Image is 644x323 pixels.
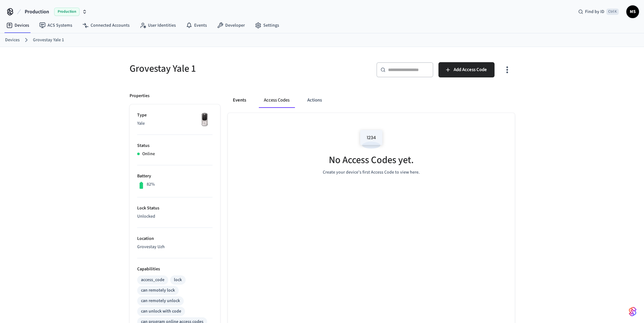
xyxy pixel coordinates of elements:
[329,154,414,167] h5: No Access Codes yet.
[137,235,213,242] p: Location
[137,266,213,273] p: Capabilities
[454,66,487,74] span: Add Access Code
[197,112,213,128] img: Yale Assure Touchscreen Wifi Smart Lock, Satin Nickel, Front
[137,244,213,250] p: Grovestay Uzh
[137,205,213,212] p: Lock Status
[174,277,182,283] div: lock
[629,307,636,317] img: SeamLogoGradient.69752ec5.svg
[302,93,327,108] button: Actions
[147,181,155,188] p: 82%
[137,142,213,149] p: Status
[438,62,494,77] button: Add Access Code
[357,126,386,153] img: Access Codes Empty State
[137,112,213,119] p: Type
[259,93,295,108] button: Access Codes
[25,8,49,16] span: Production
[137,120,213,127] p: Yale
[135,20,181,31] a: User Identities
[5,37,20,43] a: Devices
[212,20,250,31] a: Developer
[228,93,515,108] div: ant example
[606,9,619,15] span: Ctrl K
[137,213,213,220] p: Unlocked
[54,8,80,16] span: Production
[585,9,604,15] span: Find by ID
[142,151,155,157] p: Online
[141,277,164,283] div: access_code
[181,20,212,31] a: Events
[250,20,284,31] a: Settings
[323,169,420,176] p: Create your device's first Access Code to view here.
[626,5,639,18] button: MS
[228,93,251,108] button: Events
[141,298,180,304] div: can remotely unlock
[33,37,64,43] a: Grovestay Yale 1
[573,6,624,17] div: Find by IDCtrl K
[130,62,318,75] h5: Grovestay Yale 1
[141,308,181,315] div: can unlock with code
[1,20,34,31] a: Devices
[130,93,150,99] p: Properties
[141,287,175,294] div: can remotely lock
[34,20,77,31] a: ACS Systems
[77,20,135,31] a: Connected Accounts
[627,6,638,17] span: MS
[137,173,213,180] p: Battery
